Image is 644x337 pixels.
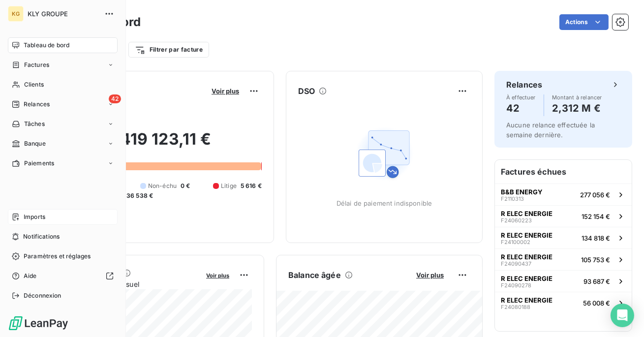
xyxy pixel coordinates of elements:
[181,182,190,190] span: 0 €
[298,85,315,97] h6: DSO
[416,271,444,279] span: Voir plus
[56,279,199,289] span: Chiffre d'affaires mensuel
[501,239,530,245] span: F24100002
[559,14,609,30] button: Actions
[8,268,118,284] a: Aide
[221,182,237,190] span: Litige
[501,253,552,261] span: R ELEC ENERGIE
[8,248,118,264] a: Paramètres et réglages
[580,191,610,199] span: 277 056 €
[495,292,632,313] button: R ELEC ENERGIEF2408018856 008 €
[582,234,610,242] span: 134 818 €
[8,155,118,171] a: Paiements
[8,77,118,92] a: Clients
[501,282,531,288] span: F24090278
[501,217,532,223] span: F24060223
[8,116,118,132] a: Tâches
[495,248,632,270] button: R ELEC ENERGIEF24090437105 753 €
[206,272,229,279] span: Voir plus
[506,79,542,91] h6: Relances
[23,232,60,241] span: Notifications
[501,188,543,196] span: B&B ENERGY
[24,213,45,221] span: Imports
[24,159,54,168] span: Paiements
[413,271,447,279] button: Voir plus
[109,94,121,103] span: 42
[241,182,262,190] span: 5 616 €
[24,100,50,109] span: Relances
[203,271,232,279] button: Voir plus
[501,275,552,282] span: R ELEC ENERGIE
[8,6,24,22] div: KG
[501,304,530,310] span: F24080188
[24,139,46,148] span: Banque
[24,80,44,89] span: Clients
[583,277,610,285] span: 93 687 €
[501,296,552,304] span: R ELEC ENERGIE
[506,94,536,100] span: À effectuer
[8,315,69,331] img: Logo LeanPay
[24,41,69,50] span: Tableau de bord
[506,121,595,139] span: Aucune relance effectuée la semaine dernière.
[337,199,432,207] span: Délai de paiement indisponible
[209,87,242,95] button: Voir plus
[583,299,610,307] span: 56 008 €
[288,269,341,281] h6: Balance âgée
[8,96,118,112] a: 42Relances
[495,205,632,227] button: R ELEC ENERGIEF24060223152 154 €
[128,42,209,58] button: Filtrer par facture
[582,213,610,220] span: 152 154 €
[495,270,632,292] button: R ELEC ENERGIEF2409027893 687 €
[24,61,49,69] span: Factures
[495,160,632,184] h6: Factures échues
[495,227,632,248] button: R ELEC ENERGIEF24100002134 818 €
[28,10,98,18] span: KLY GROUPE
[24,291,61,300] span: Déconnexion
[123,191,153,200] span: -36 538 €
[8,57,118,73] a: Factures
[552,94,602,100] span: Montant à relancer
[501,210,552,217] span: R ELEC ENERGIE
[611,304,634,327] div: Open Intercom Messenger
[24,120,45,128] span: Tâches
[501,231,552,239] span: R ELEC ENERGIE
[8,37,118,53] a: Tableau de bord
[8,136,118,152] a: Banque
[24,252,91,261] span: Paramètres et réglages
[24,272,37,280] span: Aide
[506,100,536,116] h4: 42
[552,100,602,116] h4: 2,312 M €
[56,129,262,159] h2: 2 419 123,11 €
[148,182,177,190] span: Non-échu
[495,184,632,205] button: B&B ENERGYF2110313277 056 €
[8,209,118,225] a: Imports
[581,256,610,264] span: 105 753 €
[212,87,239,95] span: Voir plus
[501,196,524,202] span: F2110313
[353,123,416,185] img: Empty state
[501,261,531,267] span: F24090437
